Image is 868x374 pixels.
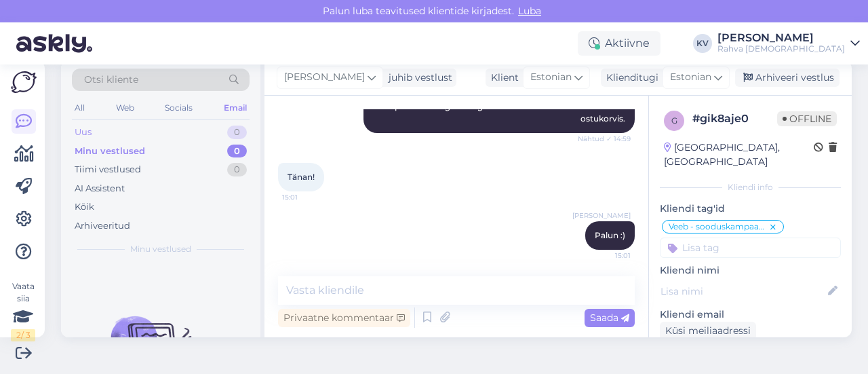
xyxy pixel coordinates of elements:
[162,99,195,117] div: Socials
[113,99,137,117] div: Web
[221,99,250,117] div: Email
[130,243,191,255] span: Minu vestlused
[486,71,519,85] div: Klient
[75,145,145,158] div: Minu vestlused
[735,69,840,87] div: Arhiveeri vestlus
[75,163,141,176] div: Tiimi vestlused
[11,280,35,341] div: Vaata siia
[288,172,315,182] span: Tänan!
[660,238,841,258] input: Lisa tag
[660,263,841,278] p: Kliendi nimi
[227,145,247,158] div: 0
[11,71,37,93] img: Askly Logo
[284,70,365,85] span: [PERSON_NAME]
[693,34,712,53] div: KV
[717,43,845,54] div: Rahva [DEMOGRAPHIC_DATA]
[278,309,410,327] div: Privaatne kommentaar
[595,230,625,240] span: Palun :)
[660,307,841,322] p: Kliendi email
[530,70,572,85] span: Estonian
[660,284,825,299] input: Lisa nimi
[227,126,247,139] div: 0
[717,33,845,43] div: [PERSON_NAME]
[75,182,125,195] div: AI Assistent
[660,202,841,216] p: Kliendi tag'id
[11,329,35,341] div: 2 / 3
[75,200,94,214] div: Kõik
[578,31,660,56] div: Aktiivne
[671,115,677,126] span: g
[590,312,629,324] span: Saada
[75,126,92,139] div: Uus
[227,163,247,176] div: 0
[670,70,711,85] span: Estonian
[514,5,545,17] span: Luba
[282,192,333,202] span: 15:01
[660,181,841,193] div: Kliendi info
[669,223,768,231] span: Veeb - sooduskampaania
[717,33,860,54] a: [PERSON_NAME]Rahva [DEMOGRAPHIC_DATA]
[601,71,658,85] div: Klienditugi
[660,322,756,340] div: Küsi meiliaadressi
[75,219,130,233] div: Arhiveeritud
[664,141,814,169] div: [GEOGRAPHIC_DATA], [GEOGRAPHIC_DATA]
[578,134,631,144] span: Nähtud ✓ 14:59
[72,99,87,117] div: All
[84,73,138,87] span: Otsi kliente
[383,71,452,85] div: juhib vestlust
[692,111,777,127] div: # gik8aje0
[580,250,631,261] span: 15:01
[572,210,631,221] span: [PERSON_NAME]
[777,111,837,126] span: Offline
